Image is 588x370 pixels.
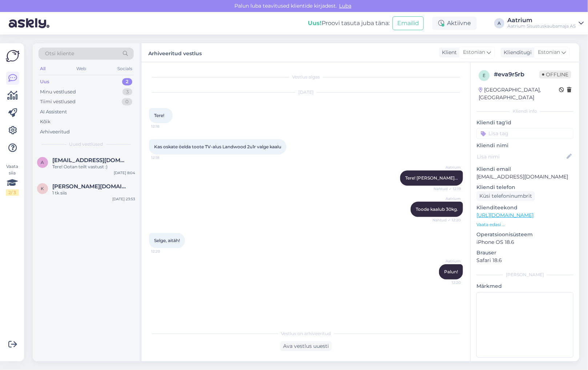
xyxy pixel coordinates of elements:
div: Klienditugi [501,49,532,56]
div: [DATE] [149,89,463,96]
p: Safari 18.6 [476,257,573,264]
div: Vaata siia [6,163,19,196]
span: Nähtud ✓ 12:20 [432,217,461,223]
span: Tere! [154,113,164,118]
span: Tere! [PERSON_NAME]... [405,175,458,181]
div: 2 [122,78,132,85]
p: Kliendi telefon [476,184,573,191]
input: Lisa tag [476,128,573,139]
span: Palun! [444,269,458,274]
button: Emailid [392,16,424,30]
div: Kliendi info [476,108,573,114]
div: Aatrium Sisustuskaubamaja AS [507,23,576,29]
span: Aatrium [434,258,461,264]
input: Lisa nimi [477,153,565,161]
span: 12:20 [434,280,461,285]
a: AatriumAatrium Sisustuskaubamaja AS [507,17,584,29]
div: Tiimi vestlused [40,98,76,105]
div: A [494,18,504,28]
p: Kliendi tag'id [476,119,573,126]
div: [PERSON_NAME] [476,272,573,278]
p: Märkmed [476,282,573,290]
div: 0 [122,98,132,105]
span: Vestlus on arhiveeritud [281,330,331,337]
span: a [41,160,44,165]
span: 12:18 [151,155,178,160]
div: Socials [116,64,134,73]
div: Arhiveeritud [40,128,70,136]
span: Offline [539,71,571,79]
div: [DATE] 23:53 [112,196,135,202]
span: Aatrium [434,165,461,170]
p: Kliendi email [476,165,573,173]
p: [EMAIL_ADDRESS][DOMAIN_NAME] [476,173,573,181]
span: Nähtud ✓ 12:19 [434,186,461,192]
b: Uus! [308,20,322,27]
p: Klienditeekond [476,204,573,212]
div: 3 [122,88,132,96]
span: Uued vestlused [69,141,103,148]
a: [URL][DOMAIN_NAME] [476,212,533,218]
span: Estonian [463,48,485,56]
div: Proovi tasuta juba täna: [308,19,390,28]
div: Uus [40,78,49,85]
span: Kas oskate öelda toote TV-alus Landwood 2u1r valge kaalu [154,144,281,149]
div: Aatrium [507,17,576,23]
div: Küsi telefoninumbrit [476,191,535,201]
span: aschutting@gmail.com [52,157,128,164]
div: Klient [439,49,457,56]
p: Brauser [476,249,573,257]
span: k [41,186,44,191]
span: 12:20 [151,249,178,254]
div: Web [75,64,88,73]
span: Selge, aitäh! [154,238,180,243]
div: # eva9r5rb [494,70,539,79]
span: Otsi kliente [45,50,74,57]
div: All [39,64,47,73]
p: Operatsioonisüsteem [476,231,573,238]
span: Toode kaalub 30kg. [416,206,458,212]
span: e [483,73,486,78]
span: Aatrium [434,196,461,201]
span: Luba [337,3,354,9]
span: Estonian [538,48,560,56]
label: Arhiveeritud vestlus [148,48,202,57]
p: iPhone OS 18.6 [476,238,573,246]
img: Askly Logo [6,49,20,63]
div: Tere! Ootan teilt vastust :) [52,164,135,170]
div: Minu vestlused [40,88,76,96]
p: Vaata edasi ... [476,221,573,228]
span: katryna.st@gmail.com [52,183,128,190]
div: 2 / 3 [6,189,19,196]
div: [DATE] 8:04 [114,170,135,176]
div: Ava vestlus uuesti [280,341,332,351]
div: 1 tk siis [52,190,135,196]
span: 12:18 [151,124,178,129]
div: AI Assistent [40,108,67,116]
div: Vestlus algas [149,74,463,80]
div: Aktiivne [432,17,477,30]
div: Kõik [40,118,51,125]
p: Kliendi nimi [476,142,573,149]
div: [GEOGRAPHIC_DATA], [GEOGRAPHIC_DATA] [479,86,559,101]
